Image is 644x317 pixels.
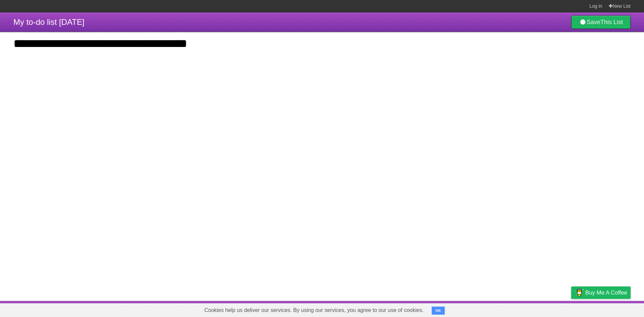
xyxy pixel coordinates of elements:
span: My to-do list [DATE] [13,17,85,27]
button: OK [432,307,445,315]
a: Terms [540,303,554,315]
a: Suggest a feature [588,303,631,315]
a: Buy me a coffee [571,286,631,299]
span: Buy me a coffee [585,287,627,299]
span: Cookies help us deliver our services. By using our services, you agree to our use of cookies. [198,304,430,317]
a: About [482,303,496,315]
img: Buy me a coffee [575,287,584,298]
a: Developers [504,303,531,315]
a: Privacy [562,303,580,315]
b: This List [600,19,623,25]
a: SaveThis List [571,15,631,29]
